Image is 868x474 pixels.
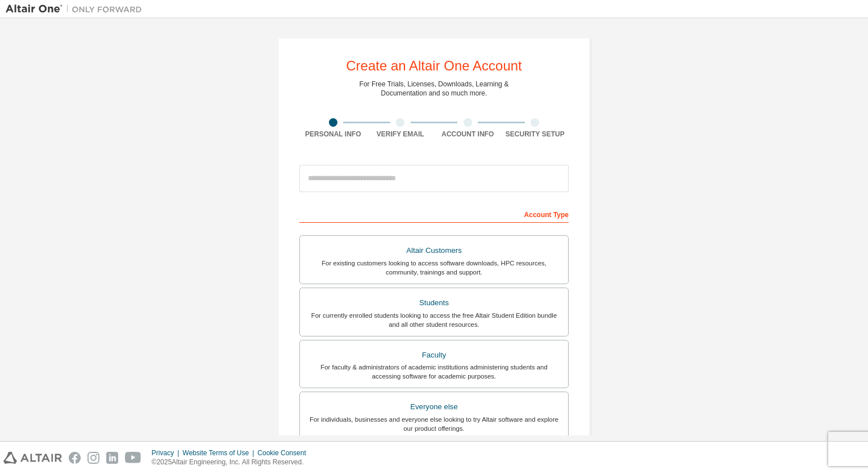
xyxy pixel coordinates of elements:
[87,452,99,464] img: instagram.svg
[307,347,561,363] div: Faculty
[434,130,502,139] div: Account Info
[346,59,522,73] div: Create an Altair One Account
[502,130,569,139] div: Security Setup
[307,243,561,259] div: Altair Customers
[307,295,561,311] div: Students
[307,311,561,329] div: For currently enrolled students looking to access the free Altair Student Edition bundle and all ...
[106,452,118,464] img: linkedin.svg
[152,458,313,467] p: © 2025 Altair Engineering, Inc. All Rights Reserved.
[125,452,141,464] img: youtube.svg
[360,80,509,98] div: For Free Trials, Licenses, Downloads, Learning & Documentation and so much more.
[69,452,81,464] img: facebook.svg
[6,3,148,15] img: Altair One
[299,130,367,139] div: Personal Info
[367,130,435,139] div: Verify Email
[307,363,561,381] div: For faculty & administrators of academic institutions administering students and accessing softwa...
[152,448,182,458] div: Privacy
[307,259,561,277] div: For existing customers looking to access software downloads, HPC resources, community, trainings ...
[307,399,561,415] div: Everyone else
[307,415,561,433] div: For individuals, businesses and everyone else looking to try Altair software and explore our prod...
[3,452,62,464] img: altair_logo.svg
[182,448,257,458] div: Website Terms of Use
[257,448,312,458] div: Cookie Consent
[299,205,569,223] div: Account Type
